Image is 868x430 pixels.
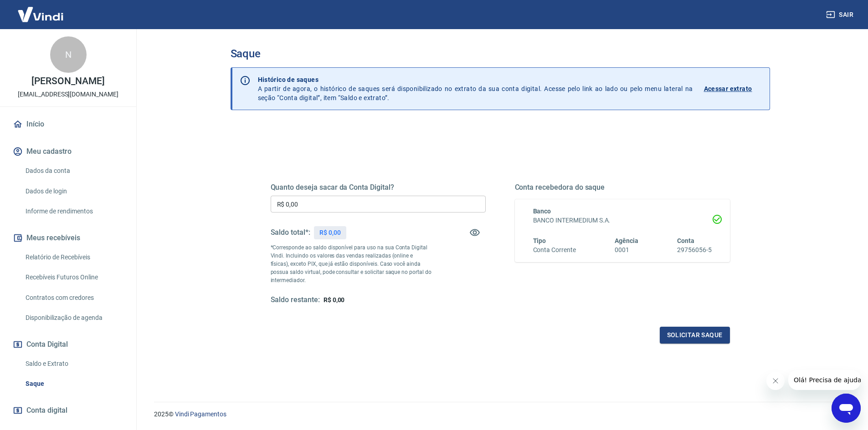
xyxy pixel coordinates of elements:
[31,76,104,86] p: [PERSON_NAME]
[231,47,770,60] h3: Saque
[824,6,857,23] button: Sair
[832,394,861,423] iframe: Botão para abrir a janela de mensagens
[5,6,77,14] span: Olá! Precisa de ajuda?
[22,268,125,287] a: Recebíveis Futuros Online
[50,36,87,73] div: N
[615,245,638,255] h6: 0001
[11,142,125,162] button: Meu cadastro
[11,334,125,354] button: Conta Digital
[11,114,125,134] a: Início
[258,75,693,102] p: A partir de agora, o histórico de saques será disponibilizado no extrato da sua conta digital. Ac...
[22,374,125,393] a: Saque
[677,237,694,244] span: Conta
[11,0,70,28] img: Vindi
[677,245,712,255] h6: 29756056-5
[515,183,730,192] h5: Conta recebedora do saque
[11,228,125,248] button: Meus recebíveis
[22,182,125,201] a: Dados de login
[319,228,341,238] p: R$ 0,00
[788,370,861,390] iframe: Mensagem da empresa
[271,243,432,284] p: *Corresponde ao saldo disponível para uso na sua Conta Digital Vindi. Incluindo os valores das ve...
[271,183,486,192] h5: Quanto deseja sacar da Conta Digital?
[22,162,125,180] a: Dados da conta
[22,248,125,267] a: Relatório de Recebíveis
[11,400,125,420] a: Conta digital
[324,296,345,304] span: R$ 0,00
[704,84,752,93] p: Acessar extrato
[154,410,846,419] p: 2025 ©
[660,327,730,344] button: Solicitar saque
[18,90,118,99] p: [EMAIL_ADDRESS][DOMAIN_NAME]
[271,295,320,305] h5: Saldo restante:
[22,202,125,221] a: Informe de rendimentos
[615,237,638,244] span: Agência
[175,410,226,418] a: Vindi Pagamentos
[533,216,712,225] h6: BANCO INTERMEDIUM S.A.
[271,228,310,237] h5: Saldo total*:
[533,237,546,244] span: Tipo
[258,75,693,84] p: Histórico de saques
[766,372,785,390] iframe: Fechar mensagem
[22,288,125,307] a: Contratos com credores
[533,207,551,215] span: Banco
[22,309,125,327] a: Disponibilização de agenda
[704,75,762,102] a: Acessar extrato
[533,245,576,255] h6: Conta Corrente
[22,354,125,373] a: Saldo e Extrato
[26,404,67,417] span: Conta digital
